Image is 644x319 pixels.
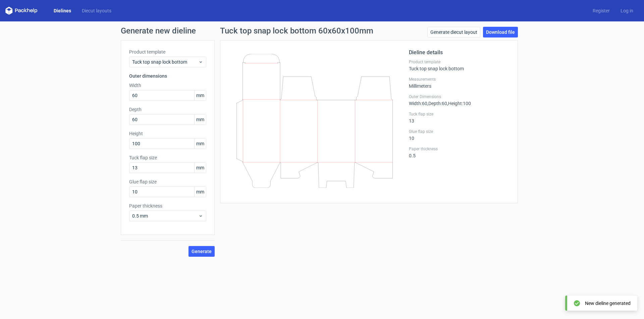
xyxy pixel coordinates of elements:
div: 13 [409,111,509,124]
label: Outer Dimensions [409,94,509,99]
h3: Outer dimensions [129,73,206,79]
a: Log in [615,7,639,14]
span: , Height : 100 [447,101,471,106]
label: Paper thickness [409,146,509,152]
span: Tuck top snap lock bottom [132,59,198,65]
div: 10 [409,129,509,141]
span: Generate [192,249,212,254]
a: Diecut layouts [76,7,117,14]
label: Measurements [409,77,509,82]
label: Height [129,130,206,137]
div: New dieline generated [585,300,631,307]
span: mm [194,139,206,149]
label: Width [129,82,206,89]
h2: Dieline details [409,49,509,57]
div: Millimeters [409,77,509,89]
span: mm [194,163,206,173]
label: Paper thickness [129,203,206,209]
a: Dielines [48,7,76,14]
a: Download file [483,27,518,37]
div: Tuck top snap lock bottom [409,59,509,71]
span: mm [194,114,206,125]
a: Register [587,7,615,14]
label: Product template [129,49,206,55]
label: Tuck flap size [409,111,509,117]
span: mm [194,90,206,100]
label: Depth [129,106,206,113]
span: Width : 60 [409,101,427,106]
h1: Generate new dieline [121,27,523,35]
label: Glue flap size [129,178,206,185]
button: Generate [189,246,215,257]
div: 0.5 [409,146,509,158]
label: Glue flap size [409,129,509,134]
a: Generate diecut layout [427,27,480,37]
span: , Depth : 60 [427,101,447,106]
span: 0.5 mm [132,213,198,219]
h1: Tuck top snap lock bottom 60x60x100mm [220,27,373,35]
label: Product template [409,59,509,65]
span: mm [194,187,206,197]
label: Tuck flap size [129,154,206,161]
